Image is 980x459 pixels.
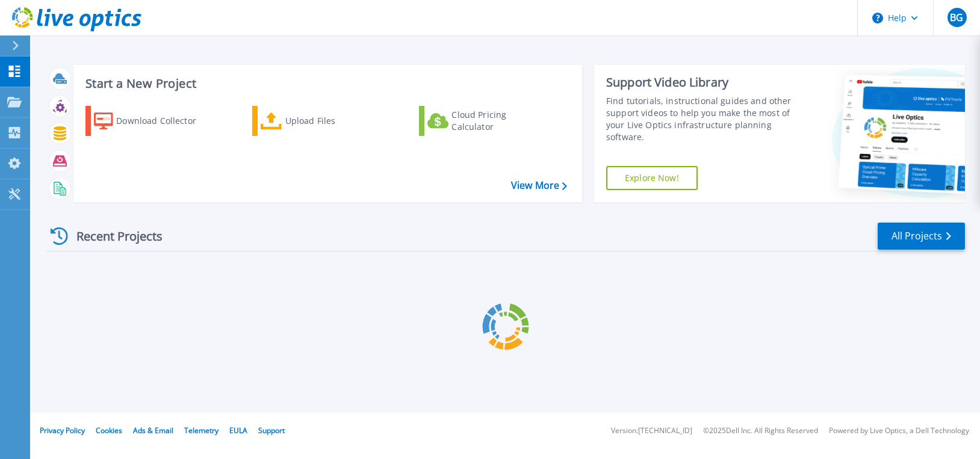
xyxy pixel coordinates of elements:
[703,427,818,435] li: © 2025 Dell Inc. All Rights Reserved
[252,106,386,136] a: Upload Files
[46,221,179,251] div: Recent Projects
[829,427,969,435] li: Powered by Live Optics, a Dell Technology
[116,109,212,133] div: Download Collector
[419,106,553,136] a: Cloud Pricing Calculator
[285,109,382,133] div: Upload Files
[606,75,793,90] div: Support Video Library
[40,425,85,436] a: Privacy Policy
[258,425,285,436] a: Support
[606,95,793,143] div: Find tutorials, instructional guides and other support videos to help you make the most of your L...
[451,109,548,133] div: Cloud Pricing Calculator
[184,425,219,436] a: Telemetry
[511,180,567,191] a: View More
[606,166,698,190] a: Explore Now!
[85,106,220,136] a: Download Collector
[85,77,566,90] h3: Start a New Project
[611,427,692,435] li: Version: [TECHNICAL_ID]
[96,425,122,436] a: Cookies
[878,223,965,250] a: All Projects
[950,13,963,22] span: BG
[133,425,173,436] a: Ads & Email
[229,425,247,436] a: EULA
